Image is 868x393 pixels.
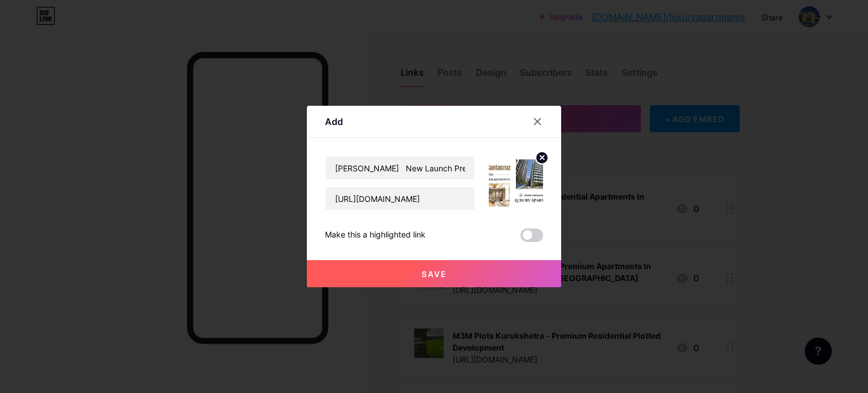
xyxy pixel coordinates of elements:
input: Title [325,157,475,179]
div: Add [325,115,343,128]
span: Save [422,269,447,279]
div: Make this a highlighted link [325,228,426,242]
button: Save [307,260,561,287]
img: link_thumbnail [489,156,543,210]
input: URL [325,187,475,210]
